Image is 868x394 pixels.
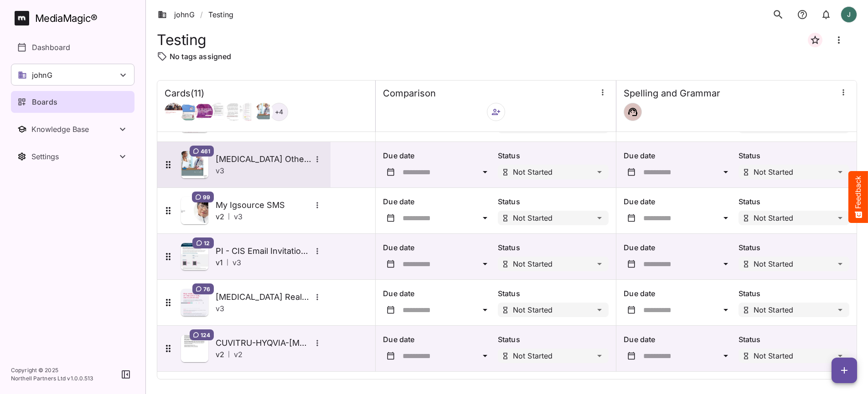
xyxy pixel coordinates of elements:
p: Status [739,242,849,253]
img: Asset Thumbnail [181,197,208,224]
a: Dashboard [11,36,134,58]
p: Status [498,196,609,207]
p: Due date [624,288,734,299]
p: Due date [383,288,494,299]
a: johnG [158,9,195,20]
p: v 3 [216,303,224,314]
p: v2 [216,349,224,360]
button: More options for TAKHZYRO Real-world comparison of HCRU and Costs [311,291,323,303]
p: Copyright © 2025 [11,366,93,374]
button: Feedback [848,171,868,223]
p: Boards [32,96,57,107]
p: Not Started [754,306,794,313]
nav: Settings [11,146,134,167]
p: Not Started [754,214,794,222]
span: / [200,9,203,20]
p: v 3 [216,165,224,176]
h5: PI - CIS Email Invitation - IgHCP [216,246,311,257]
p: v 3 [232,257,241,268]
img: Asset Thumbnail [181,243,208,270]
button: More options for My Igsource SMS [311,199,323,211]
span: 99 [203,193,210,201]
button: Toggle Knowledge Base [11,118,134,140]
p: Due date [383,150,494,161]
div: MediaMagic ® [35,11,98,26]
button: More options for PI - CIS Email Invitation - IgHCP [311,245,323,257]
p: Northell Partners Ltd v 1.0.0.513 [11,374,93,383]
p: v 2 [234,349,243,360]
img: tag-outline.svg [157,51,168,62]
p: Not Started [513,260,553,268]
button: More options for Alpha 1 Other Centered Selling Facilitator Guide [311,153,323,165]
nav: Knowledge Base [11,118,134,140]
div: Settings [31,152,117,161]
a: MediaMagic® [15,11,134,25]
button: Board more options [828,29,850,51]
button: notifications [793,5,811,24]
span: | [227,258,228,267]
span: | [228,212,230,221]
p: Due date [624,334,734,345]
p: Not Started [754,168,794,176]
div: Knowledge Base [31,125,117,134]
p: Due date [624,242,734,253]
h5: [MEDICAL_DATA] Real-world comparison of HCRU and Costs [216,292,311,303]
p: Due date [383,242,494,253]
img: Asset Thumbnail [181,335,208,362]
img: Asset Thumbnail [181,289,208,316]
p: Dashboard [32,42,70,53]
h5: My Igsource SMS [216,200,311,211]
p: Not Started [754,352,794,359]
p: Due date [383,334,494,345]
h4: Cards ( 11 ) [165,88,204,99]
button: notifications [817,5,835,24]
p: Status [739,334,849,345]
p: Status [739,150,849,161]
p: Not Started [513,306,553,313]
button: search [769,5,788,24]
img: Asset Thumbnail [181,151,208,178]
button: More options for CUVITRU-HYQVIA-GAMMAGARD LIQUID Professional ISI [311,337,323,349]
p: Status [739,288,849,299]
p: v 3 [234,211,243,222]
div: J [841,6,857,23]
span: | [228,350,230,359]
button: Toggle Settings [11,146,134,167]
p: Status [498,334,609,345]
span: 12 [204,239,210,247]
p: Due date [383,196,494,207]
p: Status [498,242,609,253]
p: Not Started [754,260,794,268]
div: + 4 [270,103,288,121]
p: Not Started [513,214,553,222]
h5: [MEDICAL_DATA] Other Centered Selling Facilitator Guide [216,154,311,165]
span: 76 [203,285,210,293]
span: 124 [201,331,210,338]
h1: Testing [157,31,207,48]
h4: Comparison [383,88,436,99]
a: Boards [11,91,134,113]
p: v1 [216,257,223,268]
p: Due date [624,196,734,207]
p: Not Started [513,168,553,176]
p: johnG [32,70,52,81]
span: 461 [201,147,210,155]
p: Not Started [513,352,553,359]
h5: CUVITRU-HYQVIA-[MEDICAL_DATA] Professional ISI [216,338,311,349]
p: Status [498,150,609,161]
p: v2 [216,211,224,222]
p: Due date [624,150,734,161]
p: Status [739,196,849,207]
p: No tags assigned [170,51,231,62]
h4: Spelling and Grammar [624,88,720,99]
p: Status [498,288,609,299]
